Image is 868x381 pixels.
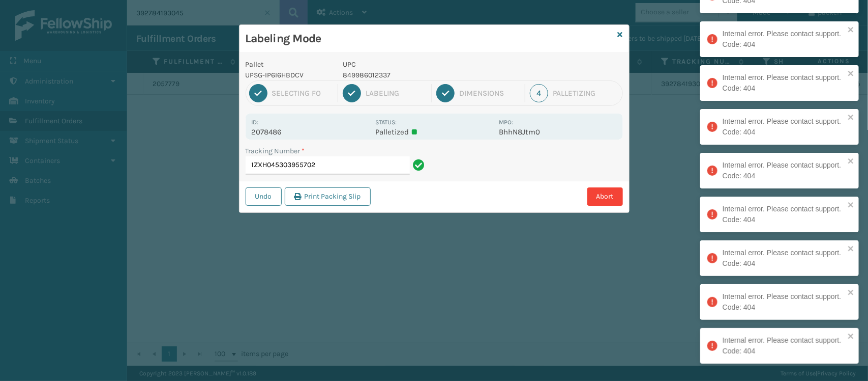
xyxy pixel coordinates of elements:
p: 2078486 [252,127,369,137]
div: Internal error. Please contact support. Code: 404 [723,29,845,50]
div: Dimensions [459,89,520,98]
button: close [848,288,855,298]
p: Pallet [246,59,331,70]
p: UPC [343,59,493,70]
div: Internal error. Please contact support. Code: 404 [723,72,845,94]
div: Internal error. Please contact support. Code: 404 [723,248,845,269]
div: Internal error. Please contact support. Code: 404 [723,160,845,181]
button: Print Packing Slip [285,187,371,206]
p: UPSG-IP6I6HBDCV [246,70,331,80]
label: Id: [252,119,259,126]
label: MPO: [499,119,513,126]
label: Status: [375,119,397,126]
p: Palletized [375,127,493,137]
div: Internal error. Please contact support. Code: 404 [723,291,845,313]
div: Palletizing [553,89,619,98]
div: 4 [530,84,548,102]
div: 2 [343,84,361,102]
button: Undo [246,187,282,206]
div: Internal error. Please contact support. Code: 404 [723,116,845,138]
button: close [848,157,855,167]
h3: Labeling Mode [246,31,614,46]
button: Abort [587,187,623,206]
p: 849986012337 [343,70,493,80]
div: Internal error. Please contact support. Code: 404 [723,335,845,357]
p: BhhN8Jtm0 [499,127,616,137]
button: close [848,113,855,123]
div: 3 [436,84,455,102]
div: Selecting FO [272,89,333,98]
div: 1 [249,84,267,102]
button: close [848,244,855,254]
div: Internal error. Please contact support. Code: 404 [723,204,845,225]
button: close [848,69,855,79]
div: Labeling [366,89,427,98]
label: Tracking Number [246,146,305,156]
button: close [848,25,855,35]
button: close [848,332,855,342]
button: close [848,201,855,210]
